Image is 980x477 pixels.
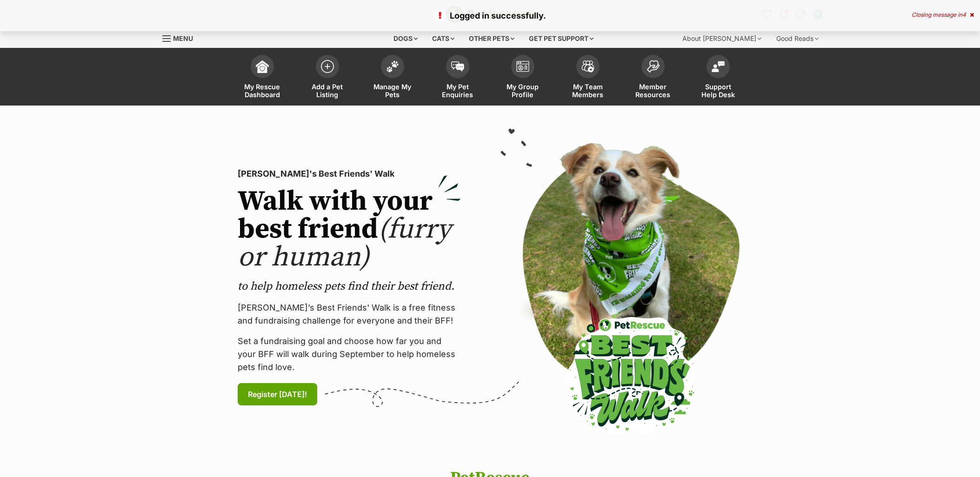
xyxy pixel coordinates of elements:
a: Register [DATE]! [238,383,317,405]
a: Manage My Pets [360,50,425,106]
span: Member Resources [632,83,674,99]
span: My Pet Enquiries [437,83,479,99]
a: My Team Members [555,50,620,106]
span: Menu [173,34,193,42]
span: My Team Members [567,83,609,99]
p: [PERSON_NAME]’s Best Friends' Walk is a free fitness and fundraising challenge for everyone and t... [238,301,461,327]
div: Get pet support [522,29,600,48]
img: team-members-icon-5396bd8760b3fe7c0b43da4ab00e1e3bb1a5d9ba89233759b79545d2d3fc5d0d.svg [581,60,594,73]
div: About [PERSON_NAME] [676,29,768,48]
a: Menu [162,29,200,46]
span: My Rescue Dashboard [241,83,283,99]
a: My Rescue Dashboard [230,50,295,106]
img: add-pet-listing-icon-0afa8454b4691262ce3f59096e99ab1cd57d4a30225e0717b998d2c9b9846f56.svg [321,60,334,73]
div: Dogs [387,29,424,48]
a: Add a Pet Listing [295,50,360,106]
p: to help homeless pets find their best friend. [238,279,461,294]
img: pet-enquiries-icon-7e3ad2cf08bfb03b45e93fb7055b45f3efa6380592205ae92323e6603595dc1f.svg [451,61,464,72]
span: Register [DATE]! [248,389,307,400]
div: Cats [426,29,461,48]
a: My Pet Enquiries [425,50,490,106]
p: [PERSON_NAME]'s Best Friends' Walk [238,167,461,180]
p: Set a fundraising goal and choose how far you and your BFF will walk during September to help hom... [238,335,461,374]
img: member-resources-icon-8e73f808a243e03378d46382f2149f9095a855e16c252ad45f914b54edf8863c.svg [647,60,660,73]
span: (furry or human) [238,212,451,275]
a: Member Resources [620,50,686,106]
div: Good Reads [770,29,825,48]
a: Support Help Desk [686,50,751,106]
a: My Group Profile [490,50,555,106]
img: manage-my-pets-icon-02211641906a0b7f246fdf0571729dbe1e7629f14944591b6c1af311fb30b64b.svg [386,60,399,73]
img: dashboard-icon-eb2f2d2d3e046f16d808141f083e7271f6b2e854fb5c12c21221c1fb7104beca.svg [256,60,269,73]
h2: Walk with your best friend [238,188,461,272]
img: group-profile-icon-3fa3cf56718a62981997c0bc7e787c4b2cf8bcc04b72c1350f741eb67cf2f40e.svg [516,61,529,72]
span: My Group Profile [502,83,544,99]
div: Other pets [462,29,521,48]
span: Add a Pet Listing [307,83,348,99]
span: Support Help Desk [697,83,739,99]
img: help-desk-icon-fdf02630f3aa405de69fd3d07c3f3aa587a6932b1a1747fa1d2bba05be0121f9.svg [712,61,725,72]
span: Manage My Pets [372,83,413,99]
